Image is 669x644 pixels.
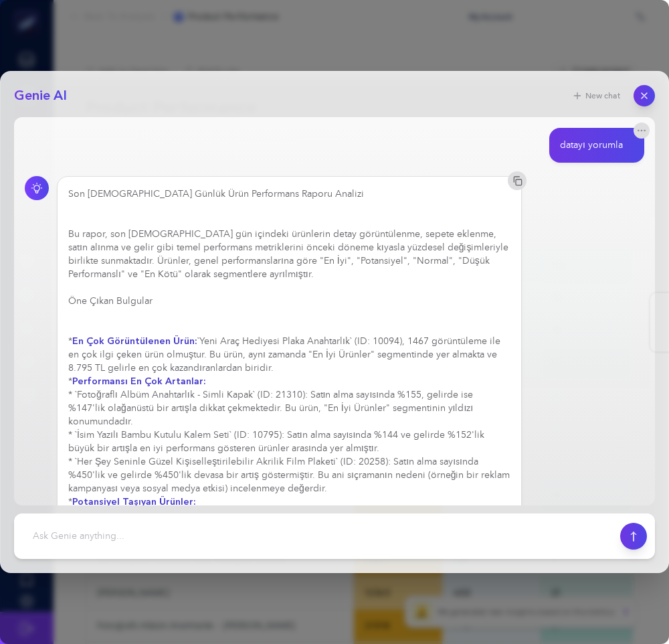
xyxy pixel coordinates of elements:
button: New chat [564,86,628,105]
h2: Genie AI [14,86,67,105]
strong: Performansı En Çok Artanlar: [72,375,206,388]
div: datayı yorumla [560,139,623,152]
h3: Son [DEMOGRAPHIC_DATA] Günlük Ürün Performans Raporu Analizi [68,187,510,201]
h4: Öne Çıkan Bulgular [68,295,510,308]
button: Copy [508,171,527,190]
strong: En Çok Görüntülenen Ürün: [72,335,197,347]
strong: Potansiyel Taşıyan Ürünler: [72,495,196,508]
